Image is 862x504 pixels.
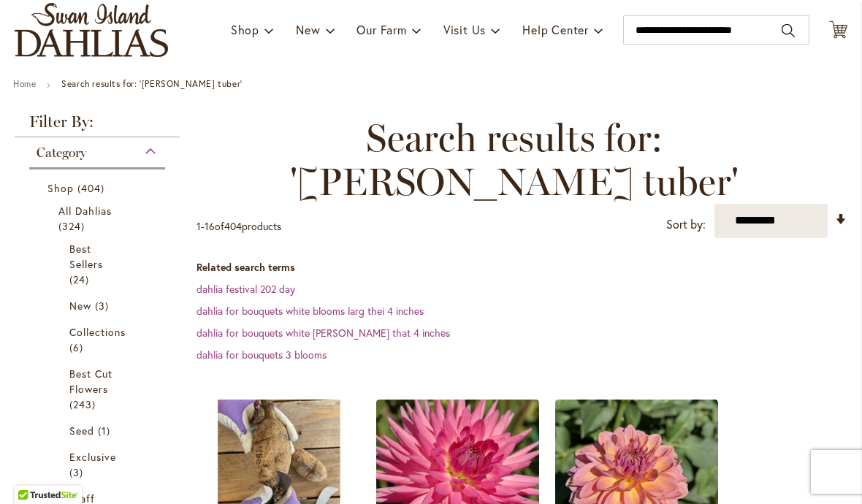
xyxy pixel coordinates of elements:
[77,180,108,196] span: 404
[69,241,129,287] a: Best Sellers
[666,211,706,238] label: Sort by:
[205,219,215,233] span: 16
[11,452,52,493] iframe: Launch Accessibility Center
[58,204,112,218] span: All Dahlias
[98,423,114,438] span: 1
[443,22,486,37] span: Visit Us
[197,348,327,362] a: dahlia for bouquets 3 blooms
[197,215,281,238] p: - of products
[69,397,99,412] span: 243
[69,272,93,287] span: 24
[197,326,450,340] a: dahlia for bouquets white [PERSON_NAME] that 4 inches
[197,282,295,296] a: dahlia festival 202 day
[37,145,86,161] span: Category
[69,298,129,313] a: New
[69,324,129,355] a: Collections
[69,299,91,313] span: New
[224,219,242,233] span: 404
[58,218,88,234] span: 324
[69,450,116,464] span: Exclusive
[69,423,129,438] a: Seed
[95,298,112,313] span: 3
[69,424,94,438] span: Seed
[197,219,201,233] span: 1
[522,22,589,37] span: Help Center
[15,3,168,57] a: store logo
[58,203,140,234] a: All Dahlias
[231,22,259,37] span: Shop
[13,78,36,89] a: Home
[69,465,87,480] span: 3
[69,340,87,355] span: 6
[296,22,320,37] span: New
[197,116,833,204] span: Search results for: '[PERSON_NAME] tuber'
[197,304,424,318] a: dahlia for bouquets white blooms larg thei 4 inches
[15,114,180,137] strong: Filter By:
[356,22,406,37] span: Our Farm
[47,181,74,195] span: Shop
[69,242,103,271] span: Best Sellers
[197,260,847,275] dt: Related search terms
[61,78,243,89] strong: Search results for: '[PERSON_NAME] tuber'
[69,325,126,339] span: Collections
[69,367,112,396] span: Best Cut Flowers
[69,366,129,412] a: Best Cut Flowers
[69,449,129,480] a: Exclusive
[47,180,150,196] a: Shop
